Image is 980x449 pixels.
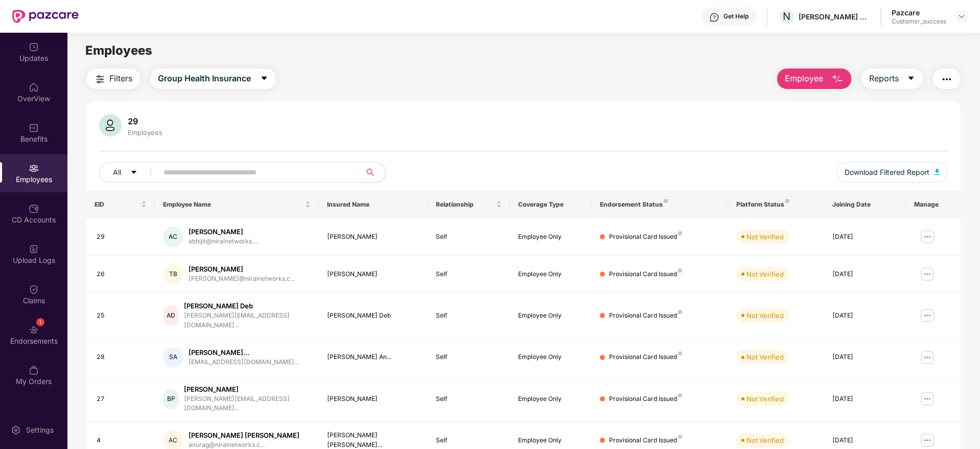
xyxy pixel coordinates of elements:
div: Self [436,394,501,404]
div: [PERSON_NAME] Deb [184,301,310,311]
div: Provisional Card Issued [609,352,682,362]
span: search [360,168,380,176]
img: svg+xml;base64,PHN2ZyBpZD0iQ2xhaW0iIHhtbG5zPSJodHRwOi8vd3d3LnczLm9yZy8yMDAwL3N2ZyIgd2lkdGg9IjIwIi... [29,284,39,295]
div: Provisional Card Issued [609,394,682,404]
span: Relationship [436,200,494,209]
span: Group Health Insurance [158,72,251,85]
th: Employee Name [155,191,319,218]
div: Employee Only [518,436,584,445]
div: Employee Only [518,311,584,321]
th: Manage [906,191,961,218]
div: 1 [36,318,44,326]
img: svg+xml;base64,PHN2ZyBpZD0iVXBkYXRlZCIgeG1sbnM9Imh0dHA6Ly93d3cudzMub3JnLzIwMDAvc3ZnIiB3aWR0aD0iMj... [29,42,39,52]
button: Filters [86,69,140,89]
img: manageButton [919,432,936,448]
div: [PERSON_NAME] [184,385,310,394]
div: Provisional Card Issued [609,232,682,242]
div: Self [436,436,501,445]
span: All [113,167,121,178]
div: Employees [126,128,165,137]
img: svg+xml;base64,PHN2ZyB4bWxucz0iaHR0cDovL3d3dy53My5vcmcvMjAwMC9zdmciIHdpZHRoPSI4IiBoZWlnaHQ9IjgiIH... [678,351,682,355]
span: Reports [869,72,899,85]
div: 4 [97,436,147,445]
div: Employee Only [518,352,584,362]
img: svg+xml;base64,PHN2ZyB4bWxucz0iaHR0cDovL3d3dy53My5vcmcvMjAwMC9zdmciIHdpZHRoPSI4IiBoZWlnaHQ9IjgiIH... [678,268,682,273]
div: [PERSON_NAME] Deb [327,311,420,321]
div: 29 [97,232,147,242]
button: Allcaret-down [99,162,161,183]
div: Employee Only [518,232,584,242]
div: [PERSON_NAME][EMAIL_ADDRESS][DOMAIN_NAME]... [184,394,310,414]
div: 28 [97,352,147,362]
img: svg+xml;base64,PHN2ZyBpZD0iRHJvcGRvd24tMzJ4MzIiIHhtbG5zPSJodHRwOi8vd3d3LnczLm9yZy8yMDAwL3N2ZyIgd2... [958,12,966,20]
img: svg+xml;base64,PHN2ZyB4bWxucz0iaHR0cDovL3d3dy53My5vcmcvMjAwMC9zdmciIHhtbG5zOnhsaW5rPSJodHRwOi8vd3... [831,73,844,85]
div: [DATE] [832,232,898,242]
img: svg+xml;base64,PHN2ZyBpZD0iSG9tZSIgeG1sbnM9Imh0dHA6Ly93d3cudzMub3JnLzIwMDAvc3ZnIiB3aWR0aD0iMjAiIG... [29,82,39,93]
button: Group Health Insurancecaret-down [150,69,276,89]
img: svg+xml;base64,PHN2ZyB4bWxucz0iaHR0cDovL3d3dy53My5vcmcvMjAwMC9zdmciIHdpZHRoPSIyNCIgaGVpZ2h0PSIyNC... [94,73,106,85]
img: New Pazcare Logo [12,10,79,23]
div: [PERSON_NAME] [189,264,295,274]
span: Employees [85,43,152,58]
div: AD [163,305,179,326]
div: [DATE] [832,394,898,404]
img: svg+xml;base64,PHN2ZyB4bWxucz0iaHR0cDovL3d3dy53My5vcmcvMjAwMC9zdmciIHdpZHRoPSI4IiBoZWlnaHQ9IjgiIH... [678,231,682,235]
div: abhijit@niralnetworks.... [189,237,258,246]
img: svg+xml;base64,PHN2ZyB4bWxucz0iaHR0cDovL3d3dy53My5vcmcvMjAwMC9zdmciIHdpZHRoPSI4IiBoZWlnaHQ9IjgiIH... [785,199,789,203]
div: Not Verified [746,394,784,404]
div: Get Help [724,12,749,20]
div: [PERSON_NAME] [327,394,420,404]
div: 29 [126,116,165,126]
div: [PERSON_NAME] [327,232,420,242]
th: Coverage Type [510,191,592,218]
div: Platform Status [736,200,815,209]
span: Filters [109,72,132,85]
img: svg+xml;base64,PHN2ZyBpZD0iU2V0dGluZy0yMHgyMCIgeG1sbnM9Imh0dHA6Ly93d3cudzMub3JnLzIwMDAvc3ZnIiB3aW... [11,425,21,435]
div: Employee Only [518,270,584,279]
div: [DATE] [832,311,898,321]
span: caret-down [260,74,268,83]
span: caret-down [907,74,915,83]
div: BP [163,389,179,409]
img: svg+xml;base64,PHN2ZyB4bWxucz0iaHR0cDovL3d3dy53My5vcmcvMjAwMC9zdmciIHhtbG5zOnhsaW5rPSJodHRwOi8vd3... [99,114,122,137]
button: Employee [777,69,851,89]
div: Self [436,232,501,242]
img: svg+xml;base64,PHN2ZyBpZD0iQ0RfQWNjb3VudHMiIGRhdGEtbmFtZT0iQ0QgQWNjb3VudHMiIHhtbG5zPSJodHRwOi8vd3... [29,204,39,214]
img: svg+xml;base64,PHN2ZyBpZD0iRW1wbG95ZWVzIiB4bWxucz0iaHR0cDovL3d3dy53My5vcmcvMjAwMC9zdmciIHdpZHRoPS... [29,163,39,173]
div: Provisional Card Issued [609,270,682,279]
div: 25 [97,311,147,321]
th: Joining Date [824,191,906,218]
div: [PERSON_NAME] [PERSON_NAME] [189,431,299,440]
div: AC [163,227,183,247]
div: Settings [23,425,57,435]
div: Not Verified [746,269,784,279]
img: svg+xml;base64,PHN2ZyBpZD0iVXBsb2FkX0xvZ3MiIGRhdGEtbmFtZT0iVXBsb2FkIExvZ3MiIHhtbG5zPSJodHRwOi8vd3... [29,244,39,254]
div: [DATE] [832,352,898,362]
div: [PERSON_NAME] An... [327,352,420,362]
div: Pazcare [892,8,946,17]
div: [PERSON_NAME]@niralnetworks.c... [189,274,295,284]
div: TB [163,264,183,284]
img: manageButton [919,307,936,324]
div: Provisional Card Issued [609,436,682,445]
span: N [783,10,790,23]
span: caret-down [130,169,137,177]
img: svg+xml;base64,PHN2ZyBpZD0iSGVscC0zMngzMiIgeG1sbnM9Imh0dHA6Ly93d3cudzMub3JnLzIwMDAvc3ZnIiB3aWR0aD... [709,12,719,23]
img: svg+xml;base64,PHN2ZyB4bWxucz0iaHR0cDovL3d3dy53My5vcmcvMjAwMC9zdmciIHdpZHRoPSI4IiBoZWlnaHQ9IjgiIH... [678,393,682,397]
img: svg+xml;base64,PHN2ZyBpZD0iRW5kb3JzZW1lbnRzIiB4bWxucz0iaHR0cDovL3d3dy53My5vcmcvMjAwMC9zdmciIHdpZH... [29,325,39,335]
img: manageButton [919,391,936,407]
div: Self [436,270,501,279]
th: EID [86,191,155,218]
span: Employee [785,72,823,85]
div: [DATE] [832,436,898,445]
img: manageButton [919,349,936,366]
div: [PERSON_NAME] Networks Private Limited [799,12,870,21]
div: Not Verified [746,352,784,362]
img: manageButton [919,229,936,245]
div: Endorsement Status [600,200,720,209]
button: Reportscaret-down [861,69,923,89]
img: svg+xml;base64,PHN2ZyB4bWxucz0iaHR0cDovL3d3dy53My5vcmcvMjAwMC9zdmciIHdpZHRoPSI4IiBoZWlnaHQ9IjgiIH... [678,310,682,314]
img: svg+xml;base64,PHN2ZyBpZD0iQmVuZWZpdHMiIHhtbG5zPSJodHRwOi8vd3d3LnczLm9yZy8yMDAwL3N2ZyIgd2lkdGg9Ij... [29,123,39,133]
div: [PERSON_NAME] [327,270,420,279]
div: Not Verified [746,310,784,321]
